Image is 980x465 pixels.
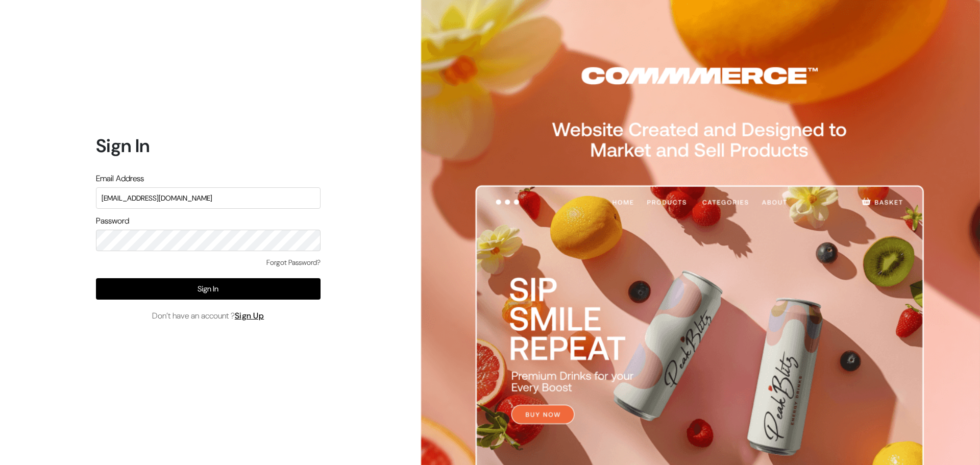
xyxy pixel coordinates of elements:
[266,257,321,268] a: Forgot Password?
[96,278,321,300] button: Sign In
[235,310,264,321] a: Sign Up
[96,173,144,185] label: Email Address
[152,310,264,322] span: Don’t have an account ?
[96,215,129,227] label: Password
[96,135,321,157] h1: Sign In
